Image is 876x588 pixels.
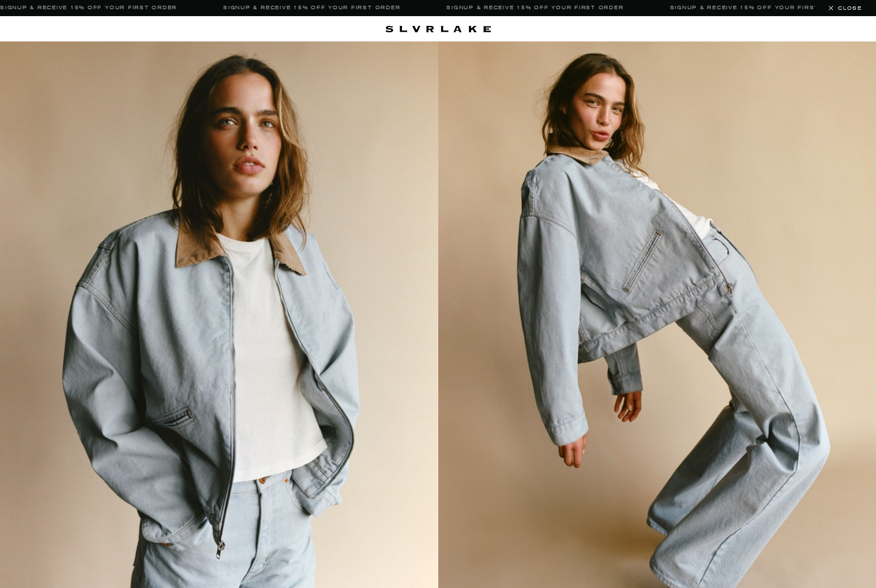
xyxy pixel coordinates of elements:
[815,5,876,12] button: Close
[838,5,862,12] span: Close
[223,5,400,12] a: Signup & Receive 15% Off Your First Order
[446,5,623,12] a: Signup & Receive 15% Off Your First Order
[670,5,847,12] a: Signup & Receive 15% Off Your First Order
